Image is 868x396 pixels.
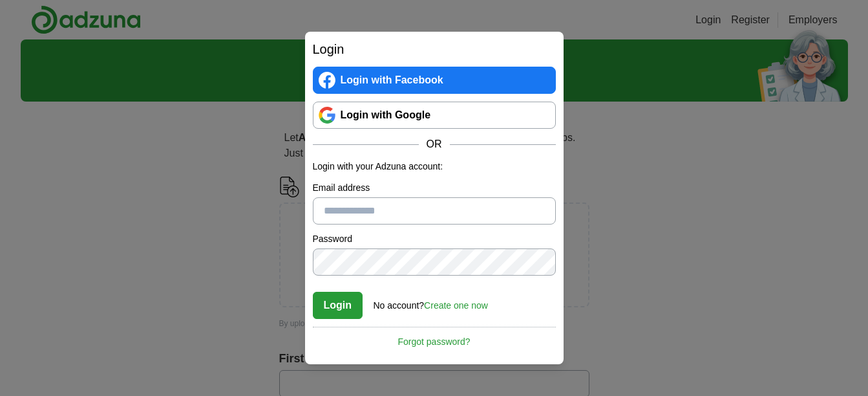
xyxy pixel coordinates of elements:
p: Login with your Adzuna account: [313,160,556,173]
a: Login with Facebook [313,67,556,94]
span: OR [419,137,450,152]
a: Login with Google [313,102,556,129]
button: Login [313,292,363,319]
a: Forgot password? [313,327,556,349]
label: Password [313,232,556,246]
label: Email address [313,181,556,195]
a: Create one now [424,300,488,311]
h2: Login [313,39,556,59]
div: No account? [374,291,488,313]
